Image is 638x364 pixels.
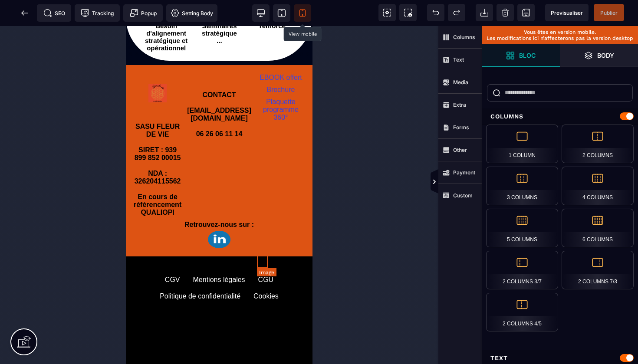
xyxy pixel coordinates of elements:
[82,205,105,222] img: 1a59c7fc07b2df508e9f9470b57f58b2_Design_sans_titre_(2).png
[486,125,558,163] div: 1 Column
[134,48,176,55] a: EBOOK offert
[597,52,614,59] strong: Body
[132,250,148,258] div: CGU
[486,251,558,289] div: 2 Columns 3/7
[81,9,114,17] span: Tracking
[453,79,468,85] strong: Media
[486,167,558,205] div: 3 Columns
[130,9,157,17] span: Popup
[562,251,634,289] div: 2 Columns 7/3
[562,167,634,205] div: 4 Columns
[486,209,558,247] div: 5 Columns
[453,169,475,176] strong: Payment
[562,125,634,163] div: 2 Columns
[519,52,536,59] strong: Bloc
[34,266,115,274] div: Politique de confidentialité
[61,65,125,111] b: CONTACT [EMAIL_ADDRESS][DOMAIN_NAME] 06 26 06 11 14
[486,29,634,35] p: Vous êtes en version mobile.
[59,195,128,202] b: Retrouvez-nous sur :
[600,10,618,16] span: Publier
[128,266,153,274] div: Cookies
[8,120,58,190] b: SIRET : 939 899 852 00015 NDA : 326204115562 En cours de référencement QUALIOPI
[67,250,119,258] div: Mentions légales
[545,4,589,21] span: Preview
[137,72,174,95] a: Plaquette programme 360°
[453,56,464,63] strong: Text
[562,209,634,247] div: 6 Columns
[43,9,65,17] span: SEO
[453,192,473,199] strong: Custom
[399,4,417,21] span: Screenshot
[453,147,467,153] strong: Other
[482,44,560,67] span: Open Blocks
[453,102,466,108] strong: Extra
[10,97,56,112] b: SASU FLEUR DE VIE
[378,4,396,21] span: View components
[560,44,638,67] span: Open Layer Manager
[482,108,638,125] div: Columns
[141,60,169,67] a: Brochure
[486,35,634,41] p: Les modifications ici n’affecterons pas la version desktop
[486,293,558,331] div: 2 Columns 4/5
[39,250,54,258] div: CGV
[171,9,213,17] span: Setting Body
[551,10,583,16] span: Previsualiser
[453,34,475,40] strong: Columns
[453,124,469,131] strong: Forms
